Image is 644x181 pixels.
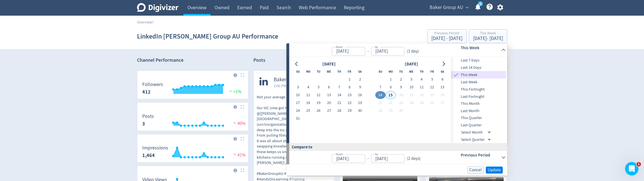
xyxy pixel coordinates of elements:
div: Last 14 Days [451,64,506,71]
th: Sunday [293,68,303,76]
div: This Quarter [451,115,506,122]
button: 10 [293,91,303,99]
button: 14 [375,91,385,99]
div: Select Quarter [461,136,493,143]
button: 11 [417,84,427,91]
button: 26 [427,99,437,107]
button: This Week[DATE]- [DATE] [469,29,507,43]
span: <1% [228,89,241,94]
dt: Impressions [142,145,168,151]
div: [DATE] [403,60,420,68]
h6: Previous Period [461,152,499,159]
button: 12 [427,84,437,91]
div: ( 1 day ) [404,48,421,54]
th: Monday [303,68,314,76]
th: Friday [344,68,355,76]
img: Placeholder [241,137,244,140]
strong: 1,464 [142,152,155,159]
button: 28 [375,107,385,115]
button: 23 [355,99,365,107]
a: Overview [137,20,152,25]
button: 9 [396,84,406,91]
div: from-to(1 day)This Week [289,43,507,57]
img: Placeholder [241,168,244,172]
div: [DATE] - [DATE] [431,36,462,41]
button: 10 [406,84,417,91]
div: [DATE] - [DATE] [473,36,503,41]
div: ( 2 days ) [404,156,420,162]
button: 16 [355,91,365,99]
span: expand_more [465,5,470,10]
label: from [336,152,342,157]
dt: Posts [142,113,154,120]
div: This Week [473,31,503,36]
img: Placeholder [241,105,244,109]
button: 6 [324,84,334,91]
button: 2 [396,76,406,84]
button: 31 [293,115,303,123]
button: 25 [417,99,427,107]
div: - [365,48,371,54]
span: This Month [451,101,506,107]
th: Sunday [375,68,385,76]
button: 7 [375,84,385,91]
strong: 412 [142,89,151,95]
img: negative-performance.svg [232,121,237,125]
span: This Fortnight [451,86,506,92]
button: 3 [406,76,417,84]
button: 29 [386,107,396,115]
button: 13 [437,84,447,91]
button: 16 [396,91,406,99]
button: 15 [344,91,355,99]
button: 26 [314,107,324,115]
label: to [375,44,378,49]
th: Wednesday [324,68,334,76]
button: Go to previous month [293,60,301,68]
button: 30 [396,107,406,115]
button: 6 [437,76,447,84]
text: 5 [479,2,481,6]
button: Cancel [467,166,484,173]
th: Tuesday [314,68,324,76]
button: 8 [386,84,396,91]
span: Baker Group AU [430,3,463,12]
button: 17 [293,99,303,107]
button: 27 [437,99,447,107]
span: Last Fortnight [451,94,506,100]
button: 22 [386,99,396,107]
button: Previous Period[DATE] - [DATE] [427,29,467,43]
img: negative-performance.svg [232,152,237,156]
h2: Posts [253,57,265,65]
div: This Week [451,71,506,79]
div: Select Month [461,129,493,136]
button: 18 [303,99,314,107]
th: Thursday [417,68,427,76]
span: Update [488,168,501,172]
th: Saturday [437,68,447,76]
div: Last Month [451,107,506,115]
div: [DATE] [320,60,337,68]
button: 23 [396,99,406,107]
h6: This Week [461,44,499,51]
h1: LinkedIn [PERSON_NAME] Group AU Performance [137,27,278,45]
th: Thursday [334,68,344,76]
button: 5 [314,84,324,91]
th: Wednesday [406,68,417,76]
button: 18 [417,91,427,99]
iframe: Intercom live chat [625,162,638,175]
span: This Week [459,72,506,78]
span: / [152,20,154,25]
a: 5 [478,1,483,6]
span: This Quarter [451,115,506,121]
div: Last 7 Days [451,57,506,64]
button: Update [486,166,503,173]
button: 24 [293,107,303,115]
button: 2 [355,76,365,84]
div: Last Week [451,79,506,86]
div: Last Quarter [451,122,506,129]
button: 1 [344,76,355,84]
span: Last Month [451,108,506,114]
label: to [375,152,378,157]
button: 5 [427,76,437,84]
span: 2:00 PM [DATE] AEST [274,83,309,89]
